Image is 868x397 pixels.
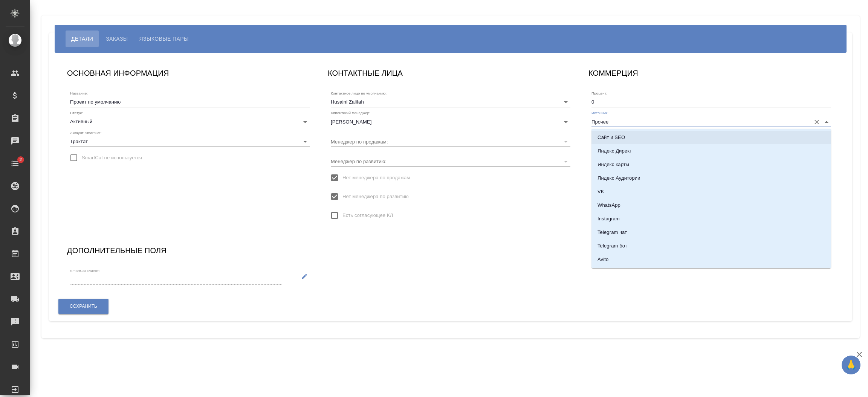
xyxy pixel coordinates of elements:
span: 2 [15,156,26,163]
h6: КОММЕРЦИЯ [588,67,638,79]
span: Заказы [106,34,128,43]
label: SmartCat клиент: [70,269,100,272]
h6: КОНТАКТНЫЕ ЛИЦА [328,67,403,79]
p: Сайт и SEO [598,134,625,141]
p: VK [598,188,604,195]
p: WhatsApp [598,202,620,209]
p: Яндекс Директ [598,147,632,155]
span: Есть согласующее КЛ [342,212,393,219]
div: Активный [70,116,310,127]
h6: ОСНОВНАЯ ИНФОРМАЦИЯ [67,67,169,79]
p: Instagram [598,215,620,223]
button: Open [561,117,571,127]
button: Редактировать [297,269,312,284]
a: 2 [2,154,28,173]
label: Процент: [591,92,607,95]
label: Аккаунт SmartCat: [70,131,101,134]
label: Статус: [70,111,83,115]
label: Источник: [591,111,608,115]
button: 🙏 [842,356,860,374]
h6: Дополнительные поля [67,244,167,257]
label: Название: [70,92,88,95]
label: Клиентский менеджер: [331,111,370,115]
label: Контактное лицо по умолчанию: [331,92,387,95]
span: 🙏 [845,357,857,373]
p: Telegram бот [598,242,627,250]
span: SmartCat не используется [82,154,142,162]
span: Языковые пары [139,34,189,43]
p: Avito [598,256,608,263]
p: Яндекс Аудитории [598,174,640,182]
p: Яндекс карты [598,161,629,168]
span: Нет менеджера по продажам [342,174,410,182]
button: Очистить [811,117,822,127]
button: Open [561,97,571,107]
span: Сохранить [70,303,97,310]
button: Сохранить [58,299,108,314]
div: Трактат [70,136,310,147]
span: Нет менеджера по развитию [342,193,409,200]
button: Close [821,117,832,127]
p: Telegram чат [598,229,627,236]
span: Детали [71,34,93,43]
